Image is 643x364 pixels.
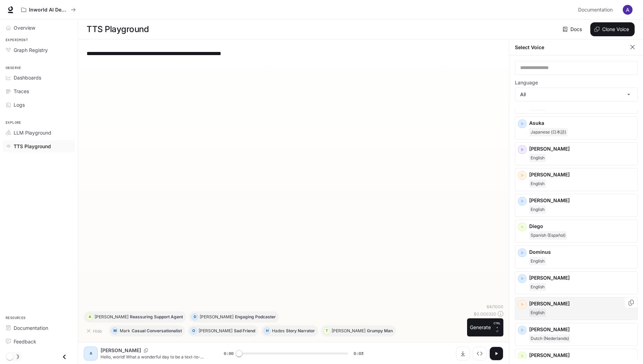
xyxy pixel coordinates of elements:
button: Copy Voice ID [628,300,635,305]
span: LLM Playground [14,129,51,136]
p: 64 / 1000 [487,304,503,310]
button: User avatar [621,3,635,17]
span: 0:00 [224,350,234,357]
p: [PERSON_NAME] [200,315,234,319]
button: Hide [84,325,106,336]
p: [PERSON_NAME] [529,326,635,333]
h1: TTS Playground [87,22,149,36]
span: English [529,257,546,265]
p: [PERSON_NAME] [529,171,635,178]
span: English [529,154,546,162]
button: MMarkCasual Conversationalist [109,325,185,336]
p: Dominus [529,249,635,256]
a: Overview [3,22,75,34]
div: O [191,325,197,336]
button: GenerateCTRL +⏎ [467,318,503,336]
div: M [112,325,118,336]
span: Overview [14,24,35,31]
p: Diego [529,223,635,230]
button: Close drawer [57,350,72,364]
a: Dashboards [3,71,75,84]
span: Dashboards [14,74,41,81]
p: [PERSON_NAME] [95,315,128,319]
div: T [324,325,330,336]
span: Logs [14,101,25,108]
span: Japanese (日本語) [529,128,568,136]
p: Language [515,80,538,85]
p: Inworld AI Demos [29,7,68,13]
div: H [264,325,270,336]
span: Documentation [578,6,613,14]
p: Sad Friend [234,329,255,333]
a: Graph Registry [3,44,75,56]
a: Feedback [3,335,75,348]
a: Documentation [575,3,618,17]
p: Mark [120,329,130,333]
span: Documentation [14,324,48,332]
span: 0:03 [354,350,363,357]
p: Asuka [529,120,635,127]
button: T[PERSON_NAME]Grumpy Man [321,325,396,336]
div: A [87,311,93,323]
span: English [529,180,546,188]
img: User avatar [623,5,633,15]
p: CTRL + [494,321,501,329]
button: All workspaces [18,3,79,17]
p: [PERSON_NAME] [529,352,635,359]
div: A [85,348,96,359]
p: Reassuring Support Agent [130,315,183,319]
p: [PERSON_NAME] [529,197,635,204]
button: Inspect [473,347,487,361]
p: Story Narrator [286,329,315,333]
button: HHadesStory Narrator [261,325,318,336]
p: $ 0.000320 [474,311,496,317]
p: ⏎ [494,321,501,334]
button: Clone Voice [590,22,635,36]
p: Grumpy Man [367,329,393,333]
p: Hades [272,329,284,333]
p: [PERSON_NAME] [101,347,141,354]
span: English [529,283,546,291]
p: [PERSON_NAME] [529,300,635,307]
p: [PERSON_NAME] [199,329,232,333]
p: Hello, world! What a wonderful day to be a text-to-speech model! [101,354,207,360]
p: Engaging Podcaster [235,315,276,319]
span: English [529,309,546,317]
p: [PERSON_NAME] [529,274,635,281]
span: Spanish (Español) [529,231,567,240]
span: English [529,205,546,214]
button: Download audio [456,347,470,361]
span: Traces [14,88,29,95]
a: TTS Playground [3,140,75,152]
a: LLM Playground [3,127,75,139]
a: Traces [3,85,75,97]
span: Graph Registry [14,46,48,54]
p: [PERSON_NAME] [529,145,635,152]
p: Casual Conversationalist [132,329,182,333]
div: All [515,88,637,101]
span: Dutch (Nederlands) [529,334,570,343]
div: D [192,311,198,323]
button: D[PERSON_NAME]Engaging Podcaster [189,311,279,323]
button: O[PERSON_NAME]Sad Friend [188,325,258,336]
a: Documentation [3,322,75,334]
span: Dark mode toggle [6,352,13,360]
a: Docs [561,22,585,36]
span: Feedback [14,338,36,345]
p: [PERSON_NAME] [332,329,365,333]
button: Copy Voice ID [141,348,151,352]
button: A[PERSON_NAME]Reassuring Support Agent [84,311,186,323]
a: Logs [3,99,75,111]
span: TTS Playground [14,143,51,150]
